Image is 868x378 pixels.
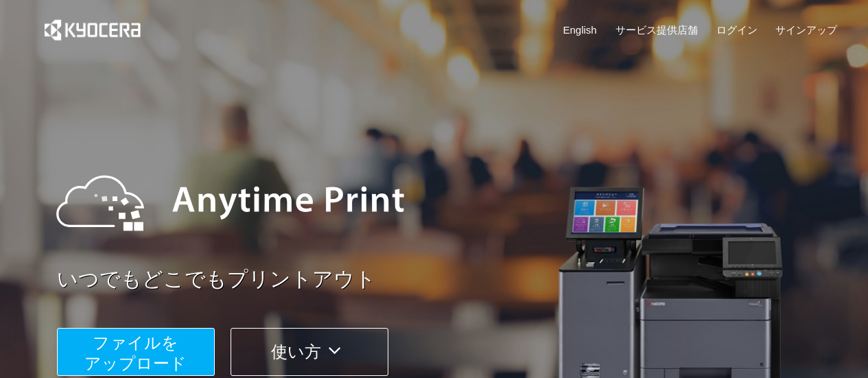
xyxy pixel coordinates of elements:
[615,23,698,37] a: サービス提供店舗
[231,328,388,376] button: 使い方
[775,23,837,37] a: サインアップ
[57,328,215,376] button: ファイルを​​アップロード
[563,23,597,37] a: English
[716,23,758,37] a: ログイン
[84,333,187,373] span: ファイルを ​​アップロード
[57,265,846,294] a: いつでもどこでもプリントアウト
